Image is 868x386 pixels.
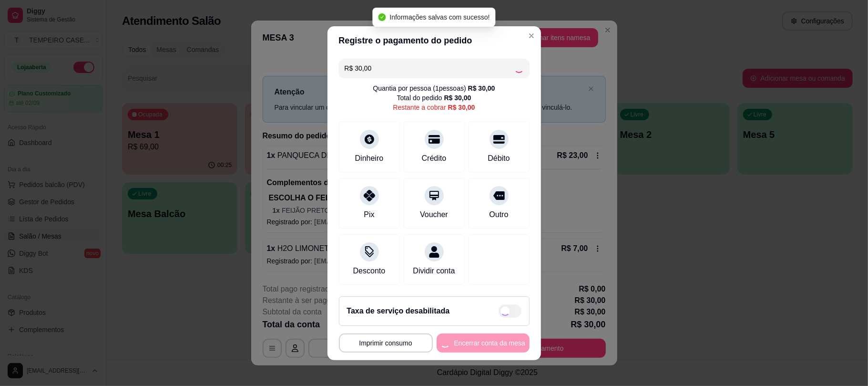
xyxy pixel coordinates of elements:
[327,26,541,55] header: Registre o pagamento do pedido
[468,83,495,93] div: R$ 30,00
[420,209,448,220] div: Voucher
[373,83,495,93] div: Quantia por pessoa ( 1 pessoas)
[397,93,471,103] div: Total do pedido
[355,153,384,164] div: Dinheiro
[422,153,447,164] div: Crédito
[393,103,475,112] div: Restante a cobrar
[347,305,450,317] h2: Taxa de serviço desabilitada
[389,13,490,21] span: Informações salvas com sucesso!
[488,153,510,164] div: Débito
[489,209,508,220] div: Outro
[378,13,386,21] span: check-circle
[364,209,374,220] div: Pix
[444,93,471,103] div: R$ 30,00
[339,334,433,353] button: Imprimir consumo
[413,265,455,277] div: Dividir conta
[448,103,475,112] div: R$ 30,00
[514,63,524,73] div: Loading
[345,59,514,78] input: Ex.: hambúrguer de cordeiro
[353,265,386,277] div: Desconto
[524,28,539,43] button: Close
